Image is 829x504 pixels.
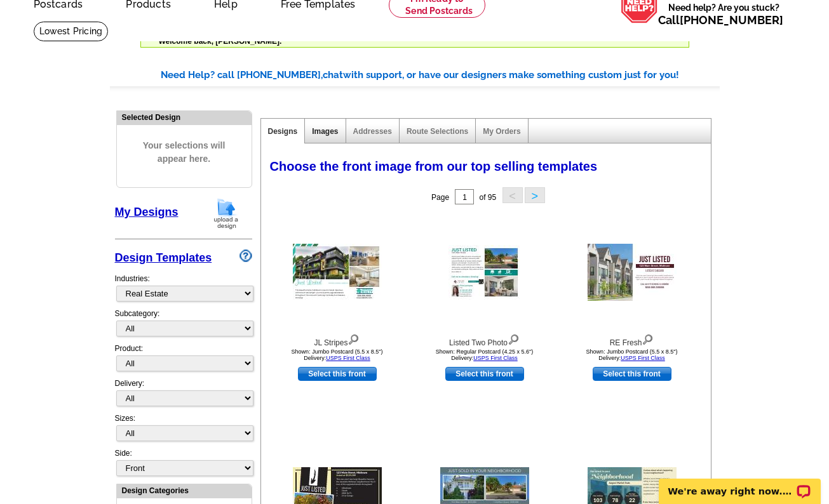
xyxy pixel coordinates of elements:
a: Designs [268,127,298,136]
img: design-wizard-help-icon.png [239,249,252,262]
div: Side: [115,448,252,477]
img: RE Fresh [588,244,677,301]
a: use this design [593,367,671,381]
a: use this design [445,367,524,381]
img: upload-design [210,197,243,230]
span: Your selections will appear here. [126,126,242,178]
img: view design details [642,331,654,345]
span: Welcome back, [PERSON_NAME]. [159,37,282,46]
a: USPS First Class [621,355,665,361]
span: Page [431,193,449,202]
a: USPS First Class [473,355,518,361]
span: Call [658,13,783,27]
div: JL Stripes [267,331,407,348]
button: > [525,187,545,203]
a: Design Templates [115,251,212,264]
div: RE Fresh [562,331,702,348]
div: Delivery: [115,378,252,413]
div: Shown: Jumbo Postcard (5.5 x 8.5") Delivery: [562,348,702,361]
a: My Orders [483,127,520,136]
div: Subcategory: [115,308,252,343]
img: view design details [347,331,360,345]
a: USPS First Class [326,355,370,361]
div: Product: [115,343,252,378]
a: [PHONE_NUMBER] [680,13,783,27]
div: Shown: Regular Postcard (4.25 x 5.6") Delivery: [415,348,555,361]
span: of 95 [479,193,496,202]
span: chat [323,69,343,81]
div: Industries: [115,267,252,308]
div: Listed Two Photo [415,331,555,348]
div: Sizes: [115,413,252,448]
span: Choose the front image from our top selling templates [270,159,598,173]
a: Route Selections [407,127,468,136]
div: Selected Design [117,111,252,123]
iframe: LiveChat chat widget [650,464,829,504]
a: My Designs [115,206,179,218]
div: Need Help? call [PHONE_NUMBER], with support, or have our designers make something custom just fo... [161,68,720,83]
span: Need help? Are you stuck? [658,1,790,27]
a: Images [312,127,338,136]
button: < [502,187,523,203]
div: Design Categories [117,484,252,496]
a: Addresses [353,127,392,136]
a: use this design [298,367,377,381]
img: view design details [508,331,520,345]
img: JL Stripes [293,244,382,301]
div: Shown: Jumbo Postcard (5.5 x 8.5") Delivery: [267,348,407,361]
img: Listed Two Photo [448,245,521,300]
